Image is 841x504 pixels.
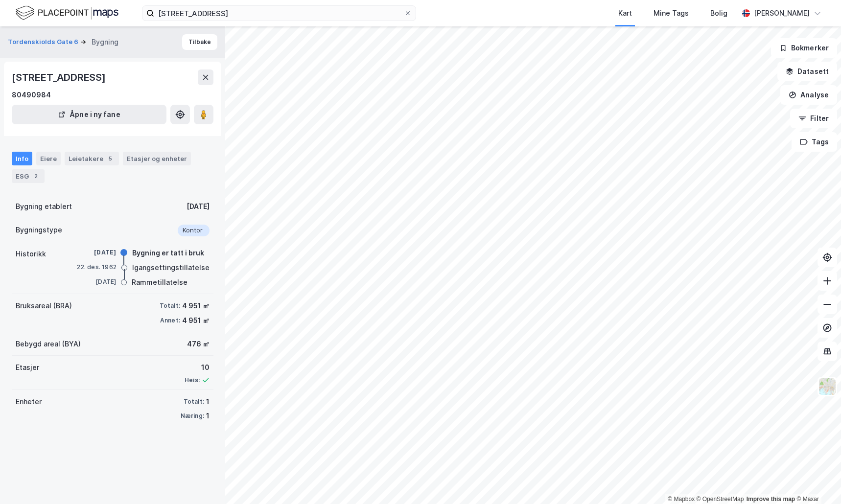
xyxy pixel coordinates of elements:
div: Eiere [36,152,61,165]
div: Bygning [92,36,118,48]
div: Bygningstype [16,224,62,236]
div: [PERSON_NAME] [754,7,810,19]
div: 22. des. 1962 [77,263,117,272]
button: Datasett [777,62,837,81]
div: Totalt: [184,398,204,406]
div: Bebygd areal (BYA) [16,338,81,350]
div: Heis: [185,376,200,384]
div: [DATE] [77,248,116,257]
div: ESG [12,169,45,183]
div: Igangsettingstillatelse [132,262,210,274]
input: Søk på adresse, matrikkel, gårdeiere, leietakere eller personer [154,6,404,21]
div: [DATE] [187,201,210,212]
div: Totalt: [160,302,180,310]
div: Etasjer og enheter [127,154,187,163]
div: Mine Tags [654,7,689,19]
div: Leietakere [65,152,119,165]
a: Improve this map [747,496,795,503]
div: 2 [31,171,41,181]
button: Bokmerker [771,38,837,58]
div: Info [12,152,32,165]
a: OpenStreetMap [697,496,744,503]
div: 5 [105,154,115,163]
div: Næring: [181,412,204,420]
div: Annet: [160,317,180,324]
div: Kart [618,7,632,19]
button: Tordenskiolds Gate 6 [8,37,80,47]
div: Historikk [16,248,46,260]
img: Z [818,377,837,396]
button: Tags [792,132,837,152]
div: [DATE] [77,277,116,286]
div: 4 951 ㎡ [182,315,210,326]
div: 4 951 ㎡ [182,300,210,312]
div: 10 [185,362,210,373]
div: 476 ㎡ [187,338,210,350]
div: Etasjer [16,362,39,373]
div: 80490984 [12,89,51,101]
a: Mapbox [668,496,695,503]
div: Bolig [710,7,727,19]
div: [STREET_ADDRESS] [12,69,108,85]
div: Bygning er tatt i bruk [132,247,204,259]
div: Kontrollprogram for chat [792,457,841,504]
div: Bruksareal (BRA) [16,300,72,312]
div: 1 [206,396,210,408]
div: Bygning etablert [16,201,72,212]
button: Tilbake [182,34,217,50]
button: Filter [790,109,837,128]
button: Analyse [780,85,837,105]
div: Rammetillatelse [132,276,187,288]
div: 1 [206,410,210,422]
button: Åpne i ny fane [12,105,166,124]
iframe: Chat Widget [792,457,841,504]
img: logo.f888ab2527a4732fd821a326f86c7f29.svg [16,4,118,22]
div: Enheter [16,396,42,408]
